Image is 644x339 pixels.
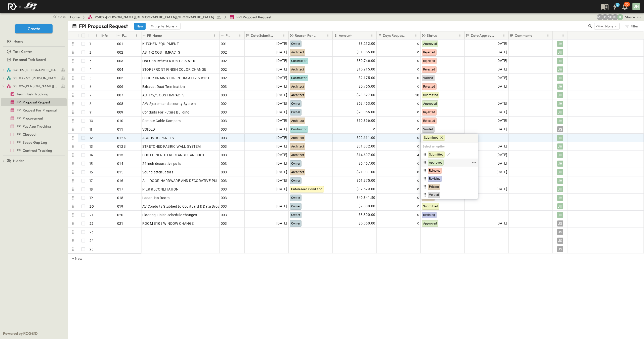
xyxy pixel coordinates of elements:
span: 015 [117,170,123,175]
p: 10 [90,118,93,123]
span: [DATE] [276,66,287,72]
span: Architect [291,170,304,174]
nav: breadcrumbs [70,15,275,20]
a: FPI Proposal Request [1,99,66,106]
button: Sort [407,33,413,38]
span: Remote Cable Dampers [142,118,181,123]
span: Submitted [429,153,444,157]
span: FPI Proposal Request [236,15,272,20]
span: ASI 1/2/5 COST IMPACTS [142,93,185,98]
p: PCO # [226,33,230,38]
span: [DATE] [276,143,287,149]
span: $23,065.00 [357,109,375,115]
span: 003 [221,93,227,98]
p: 4 [90,67,92,72]
div: FPI Closeouttest [1,130,67,138]
p: 1 [90,41,91,46]
span: 002 [221,67,227,72]
span: Voided [423,128,433,131]
span: $21,031.00 [357,169,375,175]
div: JH [557,101,563,107]
div: FPI Request For Proposaltest [1,106,67,114]
div: Pricing [422,184,477,190]
span: FPI Pay App Tracking [17,124,51,129]
span: Owner [291,42,300,46]
span: [DATE] [496,41,507,47]
div: 0 [378,177,419,184]
a: Team Task Tracking [1,91,66,98]
span: Architect [291,119,304,123]
div: Jesse Sullivan (jsullivan@fpibuilders.com) [602,14,608,20]
span: 001 [221,41,227,46]
button: Sort [533,33,539,38]
a: FPI Contract Tracking [1,147,66,154]
span: $22,611.00 [357,135,375,141]
span: [DATE] [276,41,287,47]
span: [DATE] [496,126,507,132]
span: [DATE] [276,118,287,124]
a: FPI Procurement [1,115,66,122]
span: FPI Closeout [17,132,36,137]
div: Jose Hurtado (jhurtado@fpibuilders.com) [617,14,623,20]
div: Approved [422,160,471,166]
span: FPI Scope Gap Log [17,140,47,145]
button: Menu [413,32,419,39]
span: Approved [423,42,437,46]
div: JH [557,49,563,55]
span: FLOOR DRAINS FOR ROOM A117 & B131 [142,76,210,81]
div: 0 [378,126,419,133]
p: Date Approved [471,33,494,38]
span: FPI Proposal Request [17,100,50,105]
button: Menu [212,32,218,39]
div: 0 [378,143,419,150]
span: 003 [221,135,227,140]
button: Filter [623,23,640,30]
span: Rejected [423,110,435,114]
span: 014 [117,161,123,166]
span: [DATE] [496,49,507,55]
span: 003 [117,58,123,63]
p: 5 [90,76,92,81]
p: 7 [90,93,91,98]
div: JS [557,126,563,132]
a: Task Center [1,48,66,55]
span: VOIDED [142,127,155,132]
span: 002 [221,101,227,106]
span: Hot Gas Reheat RTUs 1-3 & 5-10 [142,58,195,63]
div: JH [557,75,563,81]
span: ALL DOOR HARDWARE AND DECORATIVE PULLS [142,178,223,183]
button: Sort [353,33,358,38]
span: $2,175.00 [359,75,375,81]
span: [DATE] [496,66,507,72]
button: close [51,13,67,20]
span: 007 [117,93,123,98]
span: Architect [291,93,304,97]
span: 003 [221,110,227,115]
button: Sort [555,33,560,38]
span: 003 [221,170,227,175]
div: 0 [378,66,419,73]
button: Sort [319,33,325,38]
a: FPI Pay App Tracking [1,123,66,130]
span: Submitted [424,136,439,140]
button: Sort [128,33,133,38]
div: FPI Contract Trackingtest [1,146,67,155]
span: [DATE] [276,135,287,141]
p: 12 [90,135,93,140]
span: Home [14,39,23,44]
span: Owner [291,162,300,165]
div: JH [557,178,563,184]
span: 002 [221,50,227,55]
p: None [166,24,174,29]
div: # [88,31,101,40]
span: FPI Request For Proposal [17,108,57,113]
span: ASI 1-2 COST IMPACTS [142,50,180,55]
span: 002 [117,50,123,55]
div: FPI Proposal Requesttest [1,98,67,106]
span: $10,366.00 [357,118,375,124]
span: [DATE] [276,101,287,106]
a: FPI Closeout [1,131,66,138]
span: 010 [117,118,123,123]
span: Approved [429,161,442,165]
div: JH [557,58,563,64]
